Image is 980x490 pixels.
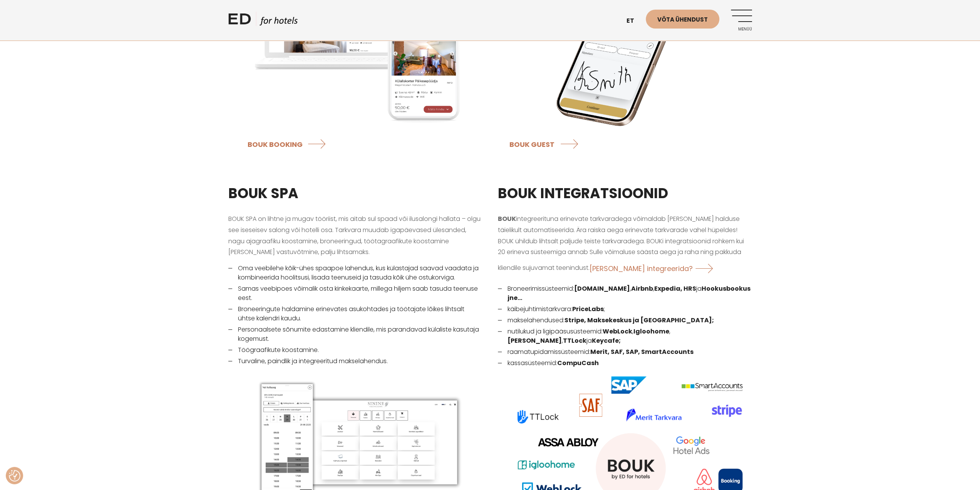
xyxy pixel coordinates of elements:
[228,305,482,323] li: Broneeringute haldamine erinevates asukohtades ja töötajate lõikes lihtsalt ühtse kalendri kaudu.
[574,284,630,293] strong: [DOMAIN_NAME]
[565,316,714,325] strong: Stripe, Maksekeskus ja [GEOGRAPHIC_DATA];
[731,27,752,32] span: Menüü
[633,327,669,336] strong: Igloohome
[248,134,330,154] a: BOUK BOOKING
[498,284,752,303] li: Broneerimissüsteemid: , , ja
[498,347,752,357] li: raamatupidamissüsteemid:
[498,305,752,314] li: käibejuhtimistarkvara: ;
[498,327,752,345] li: nutilukud ja ligipääsusüsteemid: , , , ja
[590,258,720,278] a: [PERSON_NAME] integreerida?
[228,284,482,303] li: Samas veebipoes võimalik osta kinkekaarte, millega hiljem saab tasuda teenuse eest.
[631,284,653,293] strong: Airbnb
[228,345,482,355] li: Töögraafikute koostamine.
[498,214,752,278] p: integreerituna erinevate tarkvaradega võimaldab [PERSON_NAME] halduse täielikult automatiseerida....
[9,470,20,482] img: Revisit consent button
[9,470,20,482] button: Nõusolekueelistused
[654,284,696,293] strong: Expedia, HRS
[228,214,482,258] p: BOUK SPA on lihtne ja mugav tööriist, mis aitab sul spaad või ilusalongi hallata – olgu see isese...
[498,316,752,325] li: makselahendused:
[572,305,604,313] strong: PriceLabs
[508,336,562,345] strong: [PERSON_NAME]
[228,357,482,366] li: Turvaline, paindlik ja integreeritud makselahendus.
[557,359,599,367] strong: CompuCash
[592,336,621,345] strong: Keycafe;
[623,12,646,30] a: et
[228,12,298,31] a: ED HOTELS
[603,327,632,336] strong: WebLock
[563,336,586,345] strong: TTLock
[498,214,516,223] strong: BOUK
[731,10,752,31] a: Menüü
[590,347,694,356] strong: Merit, SAF, SAP, SmartAccounts
[646,10,719,29] a: Võta ühendust
[509,134,581,154] a: BOUK GUEST
[228,264,482,282] li: Oma veebilehe kõik-ühes spaapoe lahendus, kus külastajad saavad vaadata ja kombineerida hoolitsus...
[228,183,482,204] h3: BOUK SPA
[508,284,750,302] strong: Hookusbookus jne…
[228,325,482,344] li: Personaalsete sõnumite edastamine kliendile, mis parandavad külaliste kasutaja kogemust.
[498,183,752,204] h3: BOUK INTEGRATSIOONID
